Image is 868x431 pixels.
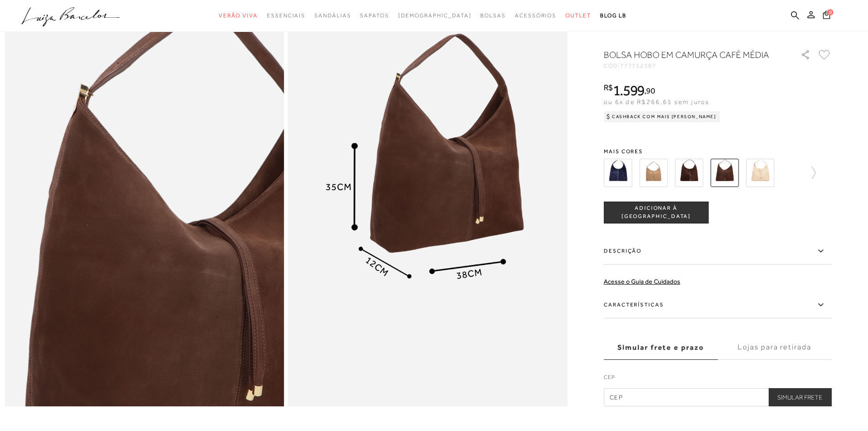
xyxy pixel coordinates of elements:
a: noSubCategoriesText [565,7,591,24]
img: BOLSA HOBO EM CAMURÇA BEGE FENDI MÉDIA [639,158,668,187]
div: Cashback com Mais [PERSON_NAME] [604,111,720,122]
a: noSubCategoriesText [219,7,258,24]
span: ou 6x de R$266,65 sem juros [604,98,709,105]
label: Descrição [604,238,832,264]
span: Essenciais [267,12,305,19]
label: CEP [604,373,832,385]
div: CÓD: [604,63,786,68]
label: Lojas para retirada [718,335,832,359]
a: noSubCategoriesText [314,7,351,24]
i: R$ [604,83,613,91]
a: Acesse o Guia de Cuidados [604,277,680,285]
button: ADICIONAR À [GEOGRAPHIC_DATA] [604,201,709,223]
span: Verão Viva [219,12,258,19]
a: noSubCategoriesText [480,7,506,24]
img: BOLSA HOBO EM COURO BEGE NATA MÉDIA [746,158,774,187]
a: noSubCategoriesText [398,7,472,24]
h1: BOLSA HOBO EM CAMURÇA CAFÉ MÉDIA [604,48,775,61]
img: BOLSA HOBO EM CAMURÇA AZUL NAVAL MÉDIA [604,158,632,187]
span: Mais cores [604,148,832,154]
span: Sapatos [360,12,389,19]
span: [DEMOGRAPHIC_DATA] [398,12,472,19]
span: Sandálias [314,12,351,19]
img: BOLSA HOBO EM CAMURÇA CAFÉ MÉDIA [675,158,703,187]
a: noSubCategoriesText [267,7,305,24]
span: 90 [646,85,655,95]
img: BOLSA HOBO EM CAMURÇA CAFÉ MÉDIA [710,158,739,187]
span: Acessórios [515,12,556,19]
span: 777712307 [620,62,657,69]
button: 0 [820,10,833,22]
label: Características [604,291,832,318]
button: Simular Frete [768,388,832,406]
a: noSubCategoriesText [360,7,389,24]
label: Simular frete e prazo [604,335,718,359]
span: ADICIONAR À [GEOGRAPHIC_DATA] [604,204,708,220]
a: noSubCategoriesText [515,7,556,24]
a: BLOG LB [600,7,627,24]
i: , [644,86,655,94]
span: 0 [827,9,833,16]
input: CEP [604,388,832,406]
span: 1.599 [613,82,645,99]
span: BLOG LB [600,12,627,19]
span: Outlet [565,12,591,19]
span: Bolsas [480,12,506,19]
